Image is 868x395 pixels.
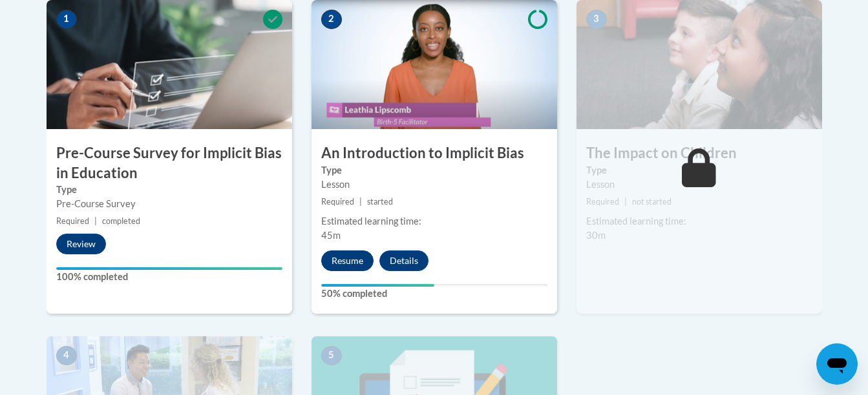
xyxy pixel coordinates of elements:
[321,214,547,228] div: Estimated learning time:
[321,287,547,301] label: 50% completed
[321,10,342,29] span: 2
[321,197,354,207] span: Required
[312,143,557,163] h3: An Introduction to Implicit Bias
[94,216,97,226] span: |
[102,216,140,226] span: completed
[321,284,434,287] div: Your progress
[586,214,812,228] div: Estimated learning time:
[586,10,607,29] span: 3
[321,177,547,192] div: Lesson
[56,183,282,197] label: Type
[56,10,77,29] span: 1
[321,163,547,177] label: Type
[624,197,627,207] span: |
[321,250,374,271] button: Resume
[586,177,812,192] div: Lesson
[56,216,89,226] span: Required
[359,197,362,207] span: |
[56,197,282,211] div: Pre-Course Survey
[56,346,77,365] span: 4
[56,270,282,284] label: 100% completed
[379,250,429,271] button: Details
[321,346,342,365] span: 5
[367,197,393,207] span: started
[586,230,606,241] span: 30m
[56,234,106,254] button: Review
[816,343,858,385] iframe: Button to launch messaging window
[47,143,292,183] h3: Pre-Course Survey for Implicit Bias in Education
[632,197,672,207] span: not started
[56,267,282,270] div: Your progress
[577,143,822,163] h3: The Impact on Children
[321,230,341,241] span: 45m
[586,197,619,207] span: Required
[586,163,812,177] label: Type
